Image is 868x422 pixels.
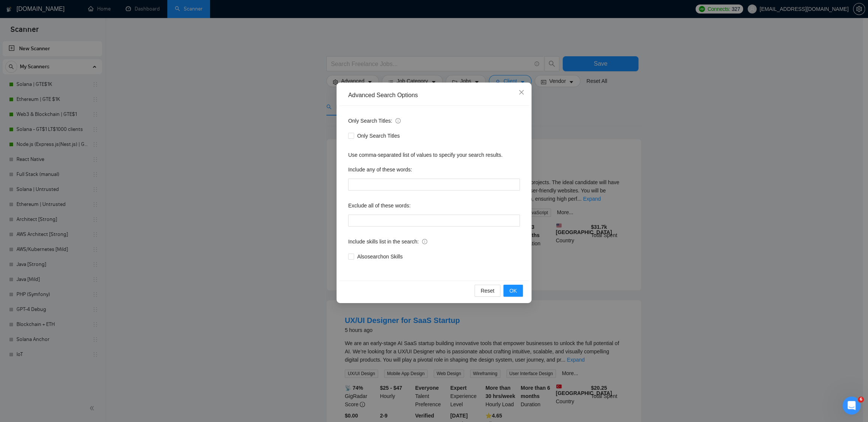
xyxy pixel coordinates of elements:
button: Close [511,83,532,103]
span: close [518,89,524,95]
span: info-circle [422,239,427,244]
span: info-circle [395,118,401,123]
span: Reset [481,287,494,295]
div: Use comma-separated list of values to specify your search results. [348,151,520,159]
span: Also search on Skills [354,252,405,261]
div: Advanced Search Options [348,91,520,99]
span: 6 [858,396,864,402]
span: Only Search Titles [354,132,403,140]
label: Include any of these words: [348,164,412,176]
span: Only Search Titles: [348,117,401,125]
span: Include skills list in the search: [348,237,427,246]
iframe: Intercom live chat [842,396,860,414]
label: Exclude all of these words: [348,200,411,212]
button: Reset [475,285,500,297]
span: OK [509,287,517,295]
button: OK [503,285,523,297]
